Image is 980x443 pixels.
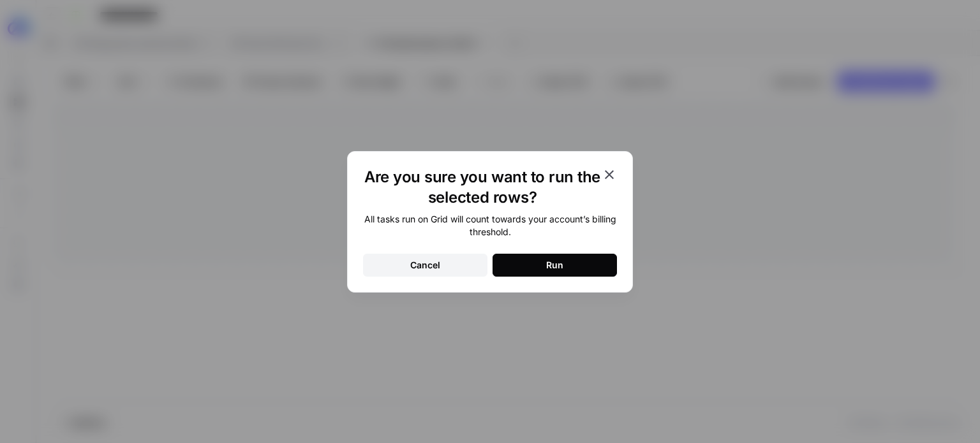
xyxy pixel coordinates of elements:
button: Run [493,254,617,277]
button: Cancel [363,254,487,277]
div: Run [546,259,563,272]
div: All tasks run on Grid will count towards your account’s billing threshold. [363,213,617,238]
h1: Are you sure you want to run the selected rows? [363,167,602,208]
div: Cancel [410,259,440,272]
